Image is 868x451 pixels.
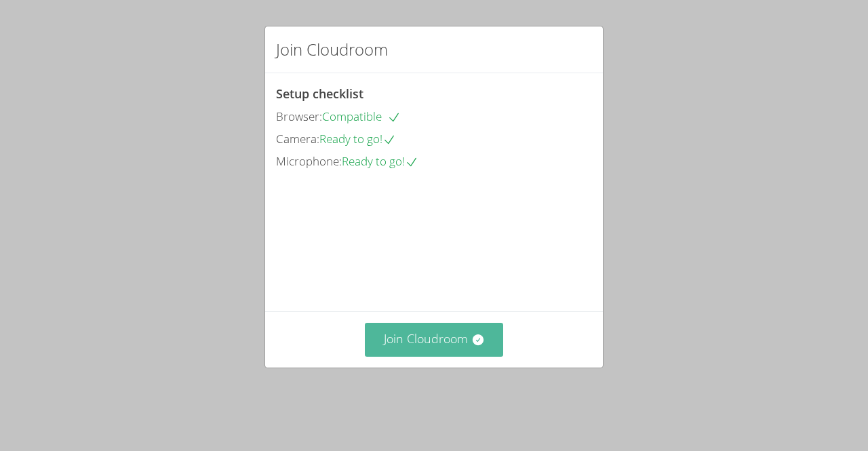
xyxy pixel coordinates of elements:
span: Camera: [276,131,319,146]
h2: Join Cloudroom [276,37,388,62]
span: Microphone: [276,153,342,169]
span: Compatible [322,109,401,124]
span: Ready to go! [342,153,418,169]
button: Join Cloudroom [365,323,504,356]
span: Browser: [276,109,322,124]
span: Setup checklist [276,85,363,102]
span: Ready to go! [319,131,396,146]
